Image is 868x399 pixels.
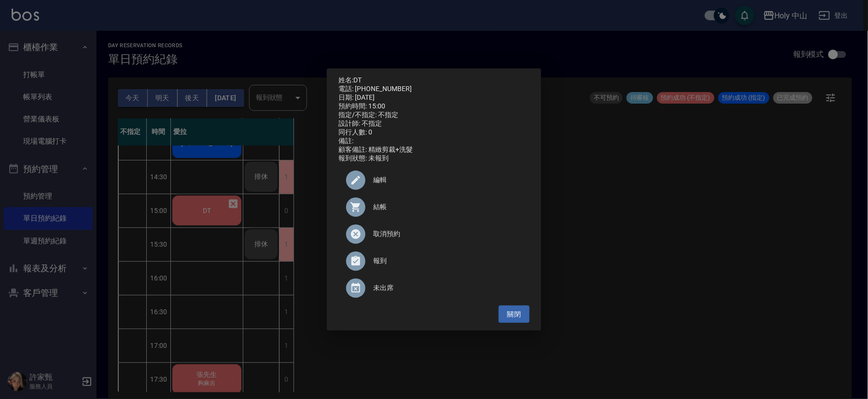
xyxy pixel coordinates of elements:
[373,256,522,266] span: 報到
[338,275,530,302] div: 未出席
[353,76,362,84] a: DT
[338,154,530,163] div: 報到狀態: 未報到
[499,306,530,323] button: 關閉
[338,167,530,194] div: 編輯
[373,283,522,293] span: 未出席
[373,202,522,212] span: 結帳
[338,111,530,120] div: 指定/不指定: 不指定
[338,146,530,154] div: 顧客備註: 精緻剪裁+洗髮
[338,76,530,85] p: 姓名:
[338,85,530,93] div: 電話: [PHONE_NUMBER]
[338,248,530,275] div: 報到
[373,229,522,239] span: 取消預約
[338,93,530,102] div: 日期: [DATE]
[373,175,522,185] span: 編輯
[338,137,530,146] div: 備註:
[338,128,530,137] div: 同行人數: 0
[338,102,530,111] div: 預約時間: 15:00
[338,221,530,248] div: 取消預約
[338,194,530,221] a: 結帳
[338,120,530,128] div: 設計師: 不指定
